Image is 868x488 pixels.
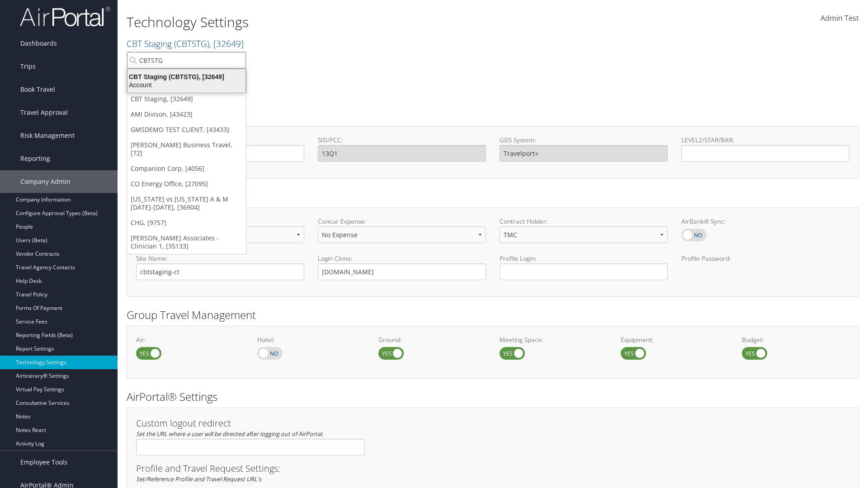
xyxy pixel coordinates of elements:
[20,55,36,78] span: Trips
[127,38,244,50] a: CBT Staging
[127,307,859,323] h2: Group Travel Management
[500,335,607,344] label: Meeting Space:
[20,170,71,193] span: Company Admin
[127,189,859,204] h2: Online Booking Tool
[681,254,849,280] label: Profile Password:
[136,254,304,263] label: Site Name:
[821,5,859,33] a: Admin Test
[127,13,615,32] h1: Technology Settings
[20,147,50,170] span: Reporting
[136,464,849,473] h3: Profile and Travel Request Settings:
[20,32,57,55] span: Dashboards
[20,124,75,147] span: Risk Management
[127,176,246,192] a: CO Energy Office, [27095]
[136,335,244,344] label: Air:
[20,451,67,474] span: Employee Tools
[122,81,251,89] div: Account
[127,389,859,404] h2: AirPortal® Settings
[742,335,849,344] label: Budget:
[127,52,246,69] input: Search Accounts
[127,215,246,230] a: CHG, [9757]
[136,430,323,438] em: Set the URL where a user will be directed after logging out of AirPortal.
[500,136,668,145] label: GDS System:
[681,136,849,145] label: LEVEL2/STAR/BAR:
[318,254,486,263] label: Login Clone:
[127,107,246,122] a: AMI Divison, [43423]
[127,91,246,107] a: CBT Staging, [32649]
[127,122,246,137] a: GMSDEMO TEST CLIENT, [43433]
[20,78,55,101] span: Book Travel
[681,229,707,241] label: AirBank® Sync
[20,101,68,124] span: Travel Approval
[257,335,365,344] label: Hotel:
[122,73,251,81] div: CBT Staging (CBTSTG), [32649]
[821,13,859,23] span: Admin Test
[500,263,668,280] input: Profile Login:
[378,335,486,344] label: Ground:
[127,108,852,123] h2: GDS
[209,38,244,50] span: , [ 32649 ]
[318,136,486,145] label: SID/PCC:
[136,475,261,483] em: Set/Reference Profile and Travel Request URL's
[174,38,209,50] span: ( CBTSTG )
[127,161,246,176] a: Companion Corp, [4056]
[621,335,728,344] label: Equipment:
[500,254,668,280] label: Profile Login:
[127,137,246,161] a: [PERSON_NAME] Business Travel, [72]
[127,192,246,215] a: [US_STATE] vs [US_STATE] A & M [DATE]-[DATE], [36904]
[681,217,849,226] label: AirBank® Sync:
[127,230,246,254] a: [PERSON_NAME] Associates - Clinician 1, [35133]
[318,217,486,226] label: Concur Expense:
[500,217,668,226] label: Contract Holder:
[20,6,110,27] img: airportal-logo.png
[136,419,365,428] h3: Custom logout redirect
